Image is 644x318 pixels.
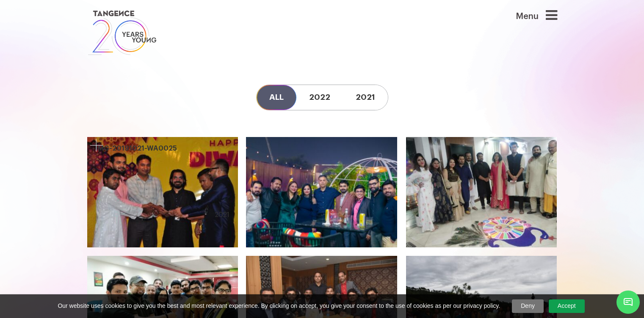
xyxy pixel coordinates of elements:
[616,291,640,314] span: Chat Widget
[512,299,544,313] a: Deny
[58,302,500,310] span: Our website uses cookies to give you the best and most relevant experience. By clicking on accept...
[87,8,158,57] img: logo SVG
[296,85,343,110] a: 2022
[257,85,296,110] a: All
[215,210,229,220] div: 2021
[343,85,388,110] a: 2021
[549,299,585,313] a: Accept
